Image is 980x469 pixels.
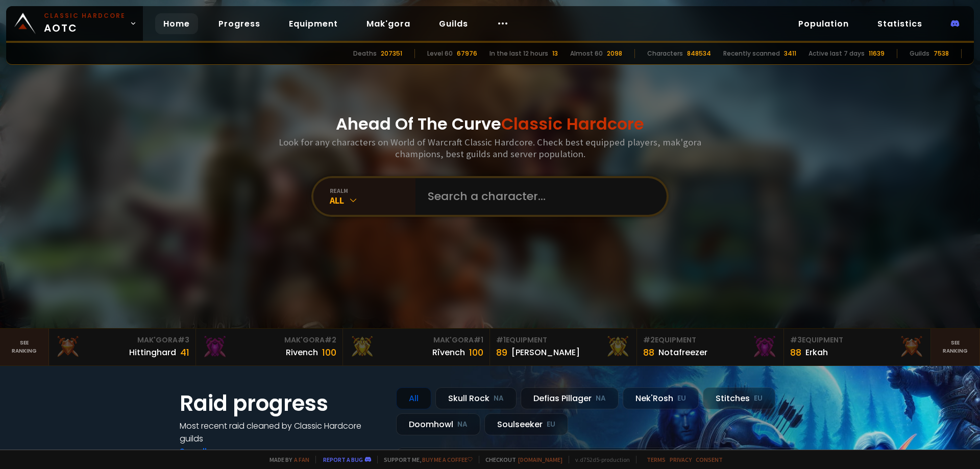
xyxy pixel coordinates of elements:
[336,112,644,136] h1: Ahead Of The Curve
[330,194,415,206] div: All
[805,346,828,359] div: Erkah
[496,345,507,359] div: 89
[647,49,683,58] div: Characters
[358,13,419,34] a: Mak'gora
[196,329,343,365] a: Mak'Gora#2Rivench100
[180,419,384,445] h4: Most recent raid cleaned by Classic Hardcore guilds
[518,456,562,463] a: [DOMAIN_NAME]
[496,335,630,345] div: Equipment
[723,49,780,58] div: Recently scanned
[422,178,654,215] input: Search a character...
[6,6,143,41] a: Classic HardcoreAOTC
[677,393,686,404] small: EU
[623,387,699,409] div: Nek'Rosh
[931,329,980,365] a: Seeranking
[637,329,784,365] a: #2Equipment88Notafreezer
[790,335,802,345] span: # 3
[210,13,268,34] a: Progress
[790,345,801,359] div: 88
[322,345,336,359] div: 100
[422,456,473,463] a: Buy me a coffee
[696,456,723,463] a: Consent
[49,329,196,365] a: Mak'Gora#3Hittinghard41
[670,456,692,463] a: Privacy
[263,456,309,463] span: Made by
[330,187,415,194] div: realm
[435,387,517,409] div: Skull Rock
[643,335,655,345] span: # 2
[552,49,558,58] div: 13
[494,393,504,404] small: NA
[44,11,126,20] small: Classic Hardcore
[703,387,775,409] div: Stitches
[180,387,384,419] h1: Raid progress
[784,329,931,365] a: #3Equipment88Erkah
[547,419,555,430] small: EU
[474,335,483,345] span: # 1
[275,136,705,160] h3: Look for any characters on World of Warcraft Classic Hardcore. Check best equipped players, mak'g...
[323,456,363,463] a: Report a bug
[129,346,176,359] div: Hittinghard
[427,49,453,58] div: Level 60
[469,345,483,359] div: 100
[294,456,309,463] a: a fan
[596,393,606,404] small: NA
[934,49,949,58] div: 7538
[489,49,548,58] div: In the last 12 hours
[343,329,490,365] a: Mak'Gora#1Rîvench100
[647,456,666,463] a: Terms
[754,393,763,404] small: EU
[431,13,476,34] a: Guilds
[808,49,865,58] div: Active last 7 days
[643,335,777,345] div: Equipment
[281,13,346,34] a: Equipment
[377,456,473,463] span: Support me,
[349,335,483,345] div: Mak'Gora
[180,345,189,359] div: 41
[658,346,707,359] div: Notafreezer
[155,13,198,34] a: Home
[790,335,924,345] div: Equipment
[178,335,189,345] span: # 3
[353,49,377,58] div: Deaths
[511,346,580,359] div: [PERSON_NAME]
[643,345,654,359] div: 88
[381,49,402,58] div: 207351
[496,335,506,345] span: # 1
[457,49,477,58] div: 67976
[570,49,603,58] div: Almost 60
[784,49,796,58] div: 3411
[44,11,126,36] span: AOTC
[569,456,630,463] span: v. d752d5 - production
[687,49,711,58] div: 848534
[55,335,189,345] div: Mak'Gora
[396,413,480,435] div: Doomhowl
[607,49,622,58] div: 2098
[202,335,336,345] div: Mak'Gora
[869,13,930,34] a: Statistics
[490,329,637,365] a: #1Equipment89[PERSON_NAME]
[521,387,619,409] div: Defias Pillager
[484,413,568,435] div: Soulseeker
[790,13,857,34] a: Population
[869,49,885,58] div: 11639
[396,387,431,409] div: All
[457,419,468,430] small: NA
[286,346,318,359] div: Rivench
[501,112,644,135] span: Classic Hardcore
[479,456,562,463] span: Checkout
[910,49,929,58] div: Guilds
[180,446,246,457] a: See all progress
[325,335,336,345] span: # 2
[432,346,465,359] div: Rîvench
